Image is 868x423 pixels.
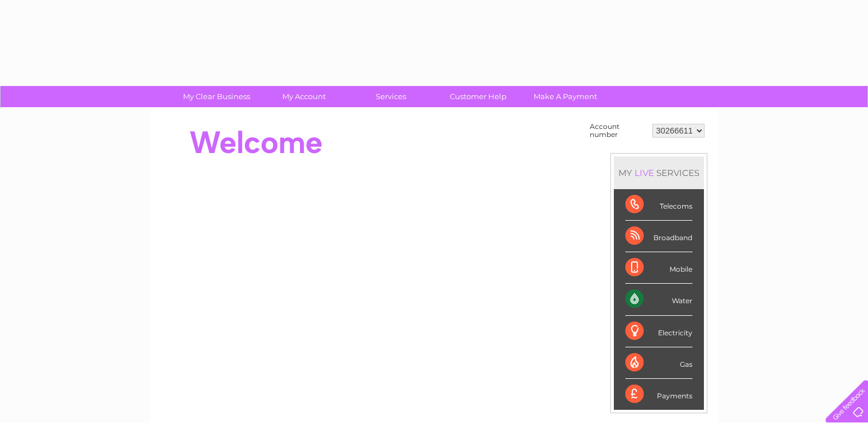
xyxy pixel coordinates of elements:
[625,252,692,284] div: Mobile
[625,221,692,252] div: Broadband
[169,86,264,107] a: My Clear Business
[256,86,351,107] a: My Account
[625,284,692,315] div: Water
[587,120,649,142] td: Account number
[625,189,692,221] div: Telecoms
[344,86,438,107] a: Services
[431,86,526,107] a: Customer Help
[625,316,692,347] div: Electricity
[625,347,692,379] div: Gas
[518,86,613,107] a: Make A Payment
[632,167,656,178] div: LIVE
[614,156,704,189] div: MY SERVICES
[625,379,692,410] div: Payments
